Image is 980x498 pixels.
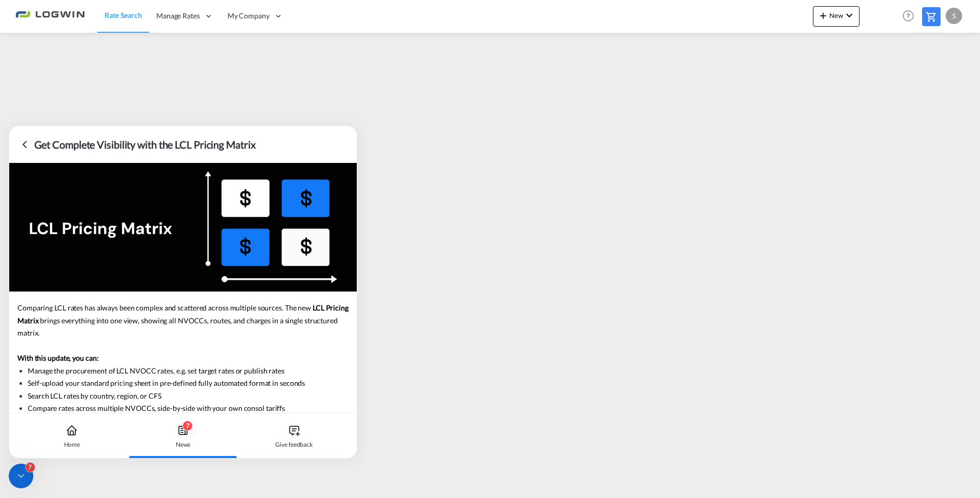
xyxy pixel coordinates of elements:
[15,5,85,28] img: 2761ae10d95411efa20a1f5e0282d2d7.png
[946,8,962,24] div: S
[900,7,922,26] div: Help
[228,11,270,21] span: My Company
[156,11,200,21] span: Manage Rates
[900,7,917,25] span: Help
[843,9,855,22] md-icon: icon-chevron-down
[105,11,142,19] span: Rate Search
[813,6,860,27] button: icon-plus 400-fgNewicon-chevron-down
[817,9,829,22] md-icon: icon-plus 400-fg
[817,11,855,19] span: New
